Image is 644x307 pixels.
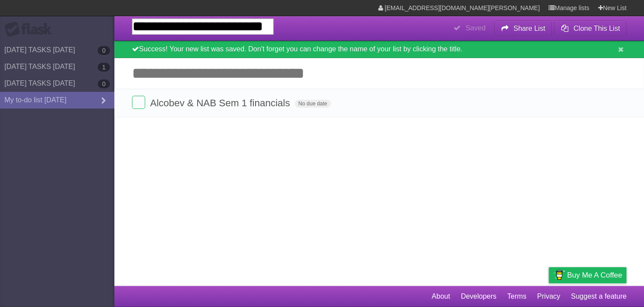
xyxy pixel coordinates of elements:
[461,288,496,305] a: Developers
[114,41,644,58] div: Success! Your new list was saved. Don't forget you can change the name of your list by clicking t...
[507,288,527,305] a: Terms
[494,21,552,36] button: Share List
[567,267,622,283] span: Buy me a coffee
[554,21,626,36] button: Clone This List
[573,25,620,32] b: Clone This List
[513,25,545,32] b: Share List
[465,24,485,32] b: Saved
[98,46,110,55] b: 0
[98,63,110,72] b: 1
[4,22,57,37] div: Flask
[549,267,626,283] a: Buy me a coffee
[150,98,292,108] span: Alcobev & NAB Sem 1 financials
[553,267,565,282] img: Buy me a coffee
[537,288,560,305] a: Privacy
[571,288,626,305] a: Suggest a feature
[98,79,110,88] b: 0
[132,96,145,109] label: Done
[295,100,330,108] span: No due date
[432,288,450,305] a: About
